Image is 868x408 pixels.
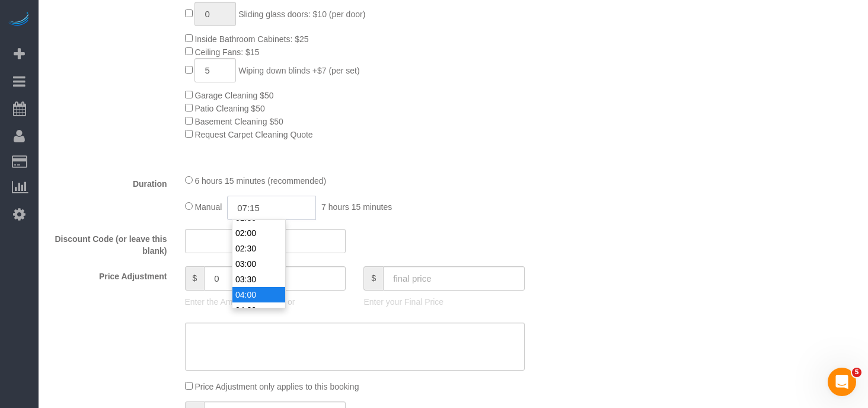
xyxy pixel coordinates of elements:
span: Request Carpet Cleaning Quote [194,130,312,139]
span: $ [363,266,383,291]
span: Price Adjustment only applies to this booking [194,382,359,391]
span: $ [185,266,205,291]
label: Price Adjustment [42,266,176,282]
span: Basement Cleaning $50 [194,117,283,126]
span: Patio Cleaning $50 [194,104,264,113]
input: final price [383,266,525,291]
img: Automaid Logo [7,12,31,28]
label: Duration [42,174,176,190]
span: Wiping down blinds +$7 (per set) [238,66,359,75]
label: Discount Code (or leave this blank) [42,229,176,257]
li: 03:30 [232,272,285,287]
span: 5 [852,368,861,377]
p: Enter your Final Price [363,296,525,308]
li: 02:00 [232,225,285,241]
span: 6 hours 15 minutes (recommended) [194,176,326,186]
li: 02:30 [232,241,285,256]
li: 04:30 [232,302,285,318]
span: Inside Bathroom Cabinets: $25 [194,34,308,44]
span: Manual [194,202,222,212]
p: Enter the Amount to Adjust, or [185,296,346,308]
span: Sliding glass doors: $10 (per door) [238,9,365,19]
span: 7 hours 15 minutes [321,202,392,212]
li: 04:00 [232,287,285,302]
span: Ceiling Fans: $15 [194,47,259,57]
span: Garage Cleaning $50 [194,91,273,100]
iframe: Intercom live chat [828,368,856,396]
li: 03:00 [232,256,285,272]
